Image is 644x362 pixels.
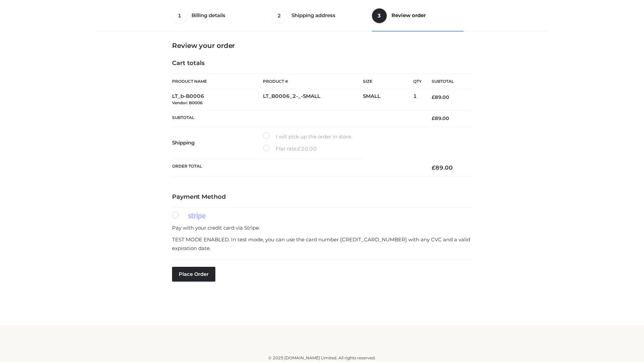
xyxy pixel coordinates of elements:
th: Product Name [172,74,263,89]
th: Order Total [172,159,422,177]
bdi: 89.00 [432,164,453,171]
th: Subtotal [422,74,472,89]
td: 1 [413,89,422,110]
h3: Review your order [172,42,472,50]
th: Product # [263,74,363,89]
td: LT_B0006_2-_-SMALL [263,89,363,110]
th: Shipping [172,127,263,159]
label: Flat rate: [263,144,317,153]
bdi: 89.00 [432,115,449,121]
th: Qty [413,74,422,89]
span: £ [432,115,435,121]
p: TEST MODE ENABLED. In test mode, you can use the card number [CREDIT_CARD_NUMBER] with any CVC an... [172,235,472,252]
label: I will pick up the order in store. [263,132,352,141]
h4: Cart totals [172,60,472,67]
div: © 2025 [DOMAIN_NAME] Limited. All rights reserved. [100,355,544,361]
td: LT_b-B0006 [172,89,263,110]
th: Subtotal [172,110,422,126]
bdi: 89.00 [432,94,449,100]
span: £ [432,164,435,171]
span: £ [432,94,435,100]
small: Vendor: B0006 [172,100,203,105]
td: SMALL [363,89,413,110]
th: Size [363,74,410,89]
button: Place order [172,267,215,282]
bdi: 20.00 [298,145,317,152]
p: Pay with your credit card via Stripe. [172,224,472,232]
h4: Payment Method [172,193,472,201]
span: £ [298,145,301,152]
